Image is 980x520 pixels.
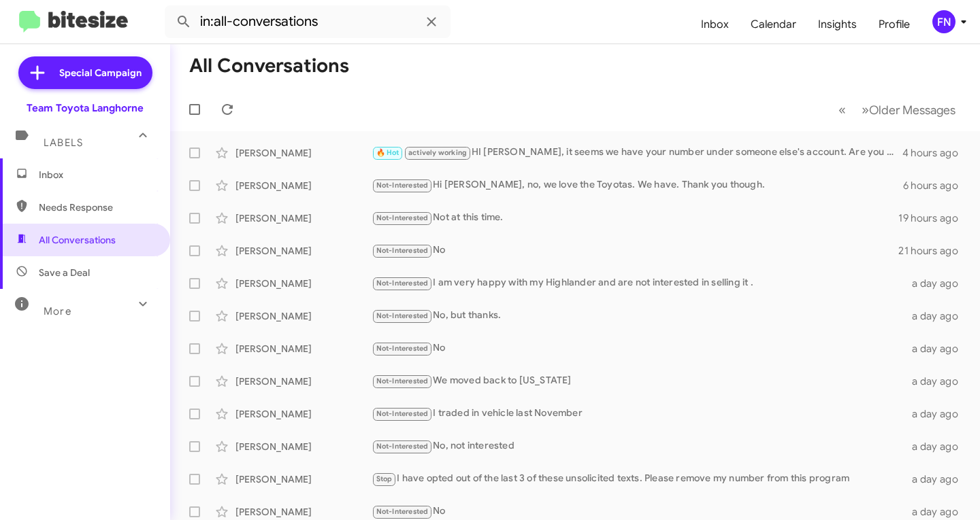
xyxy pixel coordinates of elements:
div: Not at this time. [372,210,898,226]
button: FN [921,10,965,33]
span: Not-Interested [376,442,429,451]
span: Inbox [39,168,154,181]
div: We moved back to [US_STATE] [372,373,910,389]
span: Not-Interested [376,246,429,255]
span: Not-Interested [376,279,429,288]
div: No, but thanks. [372,308,910,324]
div: Hi [PERSON_NAME], no, we love the Toyotas. We have. Thank you though. [372,177,903,193]
a: Profile [868,5,921,44]
div: HI [PERSON_NAME], it seems we have your number under someone else's account. Are you interested i... [372,145,902,160]
h1: All Conversations [189,55,349,77]
div: [PERSON_NAME] [235,244,372,258]
div: [PERSON_NAME] [235,375,372,388]
div: 4 hours ago [902,146,969,160]
div: [PERSON_NAME] [235,472,372,486]
span: Not-Interested [376,507,429,516]
div: a day ago [910,440,969,453]
div: I traded in vehicle last November [372,406,910,421]
div: FN [932,10,955,33]
span: Not-Interested [376,409,429,418]
div: a day ago [910,277,969,290]
span: « [838,101,846,118]
div: [PERSON_NAME] [235,440,372,453]
span: Not-Interested [376,377,429,385]
div: [PERSON_NAME] [235,179,372,192]
span: Special Campaign [59,66,142,80]
span: » [862,101,869,118]
nav: Page navigation example [831,96,964,124]
span: Needs Response [39,201,154,214]
span: Stop [376,474,393,483]
div: [PERSON_NAME] [235,309,372,323]
span: Not-Interested [376,213,429,222]
div: a day ago [910,342,969,356]
div: a day ago [910,472,969,486]
div: [PERSON_NAME] [235,505,372,519]
span: Not-Interested [376,344,429,353]
div: 19 hours ago [898,211,969,225]
span: 🔥 Hot [376,148,399,157]
div: 21 hours ago [898,244,969,258]
div: No [372,243,898,258]
div: No [372,341,910,356]
div: [PERSON_NAME] [235,146,372,160]
input: Search [165,5,451,38]
div: [PERSON_NAME] [235,407,372,421]
div: [PERSON_NAME] [235,342,372,356]
div: a day ago [910,309,969,323]
span: Not-Interested [376,181,429,190]
div: a day ago [910,407,969,421]
span: Labels [44,137,83,149]
div: [PERSON_NAME] [235,211,372,225]
div: a day ago [910,505,969,519]
div: No, not interested [372,438,910,454]
span: Save a Deal [39,266,90,279]
div: 6 hours ago [903,179,969,192]
span: More [44,305,71,317]
span: All Conversations [39,233,116,247]
button: Next [853,96,964,124]
div: No [372,504,910,519]
a: Calendar [740,5,807,44]
div: Team Toyota Langhorne [27,101,144,115]
a: Special Campaign [18,56,152,89]
span: actively working [408,148,467,157]
div: a day ago [910,375,969,388]
a: Inbox [690,5,740,44]
span: Older Messages [869,103,955,118]
div: I am very happy with my Highlander and are not interested in selling it . [372,275,910,291]
div: I have opted out of the last 3 of these unsolicited texts. Please remove my number from this program [372,471,910,487]
span: Not-Interested [376,311,429,320]
button: Previous [830,96,854,124]
div: [PERSON_NAME] [235,277,372,290]
a: Insights [807,5,868,44]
